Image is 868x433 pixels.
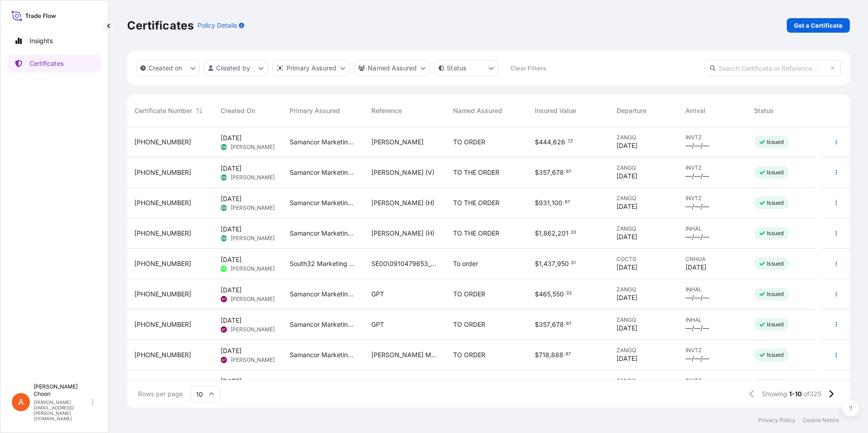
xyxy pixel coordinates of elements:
[453,106,502,115] span: Named Assured
[767,138,784,146] p: Issued
[127,18,194,33] p: Certificates
[539,200,550,206] span: 931
[231,204,275,212] span: [PERSON_NAME]
[616,232,637,241] span: [DATE]
[616,316,671,324] span: ZANGQ
[549,352,551,358] span: ,
[686,293,709,302] span: —/—/—
[539,352,549,358] span: 718
[221,285,242,295] span: [DATE]
[354,60,430,76] button: cargoOwner Filter options
[138,389,183,399] span: Rows per page
[565,201,570,204] span: 67
[8,32,101,50] a: Insights
[510,64,546,73] p: Clear Filters
[30,59,64,68] p: Certificates
[539,230,542,236] span: 1
[290,290,357,299] span: Samancor Marketing Pte Ltd
[616,263,637,272] span: [DATE]
[571,261,576,265] span: 51
[616,141,637,150] span: [DATE]
[767,199,784,207] p: Issued
[8,54,101,73] a: Certificates
[686,286,740,293] span: INHAL
[543,230,556,236] span: 862
[535,261,539,267] span: $
[453,290,485,299] span: TO ORDER
[686,347,740,354] span: INVTZ
[221,143,227,152] span: GW
[552,321,564,328] span: 678
[616,286,671,293] span: ZANGQ
[686,324,709,333] span: —/—/—
[686,141,709,150] span: —/—/—
[686,377,740,384] span: INVTZ
[535,200,539,206] span: $
[221,194,242,203] span: [DATE]
[550,321,552,328] span: ,
[134,138,191,147] span: [PHONE_NUMBER]
[134,198,191,207] span: [PHONE_NUMBER]
[371,290,384,299] span: GPT
[221,203,227,212] span: GW
[564,353,565,356] span: .
[290,320,357,329] span: Samancor Marketing Pte Ltd
[556,230,557,236] span: ,
[290,259,357,268] span: South32 Marketing Pte Ltd
[686,256,740,263] span: CNHUA
[564,170,566,173] span: .
[231,174,275,181] span: [PERSON_NAME]
[705,60,841,76] input: Search Certificate or Reference...
[789,389,802,399] span: 1-10
[616,164,671,172] span: ZANGQ
[616,106,646,115] span: Departure
[222,325,226,334] span: AT
[616,134,671,141] span: ZANGQ
[767,260,784,267] p: Issued
[231,326,275,333] span: [PERSON_NAME]
[290,168,357,177] span: Samancor Marketing Pte Ltd
[221,255,242,264] span: [DATE]
[371,138,424,147] span: [PERSON_NAME]
[566,292,572,295] span: 33
[535,352,539,358] span: $
[539,139,551,145] span: 444
[616,324,637,333] span: [DATE]
[286,64,336,73] p: Primary Assured
[569,231,570,234] span: .
[231,356,275,364] span: [PERSON_NAME]
[553,139,565,145] span: 626
[616,293,637,302] span: [DATE]
[231,265,275,272] span: [PERSON_NAME]
[804,389,821,399] span: of 325
[134,168,191,177] span: [PHONE_NUMBER]
[535,139,539,145] span: $
[290,138,357,147] span: Samancor Marketing Pte Ltd
[616,172,637,181] span: [DATE]
[566,353,571,356] span: 87
[221,377,242,386] span: [DATE]
[564,292,566,295] span: .
[272,60,350,76] button: distributor Filter options
[539,291,551,297] span: 465
[18,398,24,407] span: A
[686,263,706,272] span: [DATE]
[566,322,572,325] span: 67
[539,169,550,176] span: 357
[803,417,839,424] p: Cookie Notice
[616,354,637,363] span: [DATE]
[34,383,90,398] p: [PERSON_NAME] Choon
[222,355,226,364] span: AT
[134,350,191,359] span: [PHONE_NUMBER]
[686,134,740,141] span: INVTZ
[552,169,564,176] span: 678
[434,60,498,76] button: certificateStatus Filter options
[616,377,671,384] span: ZANGQ
[557,230,568,236] span: 201
[794,21,843,30] p: Get a Certificate
[30,36,53,45] p: Insights
[503,61,553,75] button: Clear Filters
[194,105,205,116] button: Sort
[371,168,434,177] span: [PERSON_NAME] (V)
[204,60,268,76] button: createdBy Filter options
